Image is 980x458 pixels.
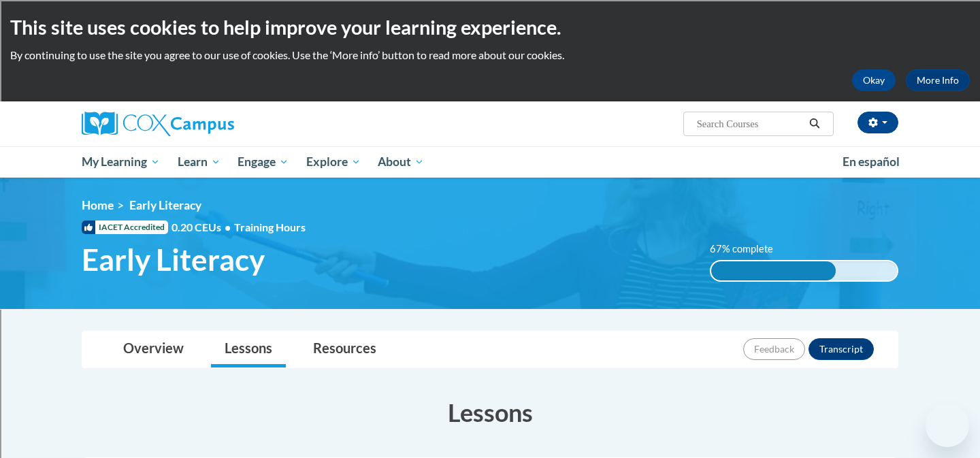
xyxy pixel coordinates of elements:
div: 67% complete [711,261,836,280]
a: Learn [169,146,229,178]
span: Training Hours [234,220,306,233]
span: • [225,220,231,233]
iframe: Button to launch messaging window [926,404,969,447]
a: About [370,146,434,178]
img: Cox Campus [82,112,234,136]
label: 67% complete [710,242,788,257]
button: Search [804,116,825,132]
input: Search Courses [696,116,804,132]
span: Learn [178,154,220,170]
a: Explore [297,146,370,178]
a: Home [82,198,114,212]
a: En español [834,148,909,176]
span: My Learning [82,154,160,170]
a: Engage [229,146,297,178]
span: Early Literacy [129,198,201,212]
span: Explore [306,154,361,170]
span: 0.20 CEUs [171,220,234,235]
a: Cox Campus [82,112,340,136]
a: My Learning [73,146,169,178]
span: Engage [238,154,289,170]
button: Account Settings [857,112,898,133]
span: En español [843,154,900,169]
div: Main menu [61,146,919,178]
span: About [378,154,424,170]
span: Early Literacy [82,242,265,278]
span: IACET Accredited [82,220,168,234]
